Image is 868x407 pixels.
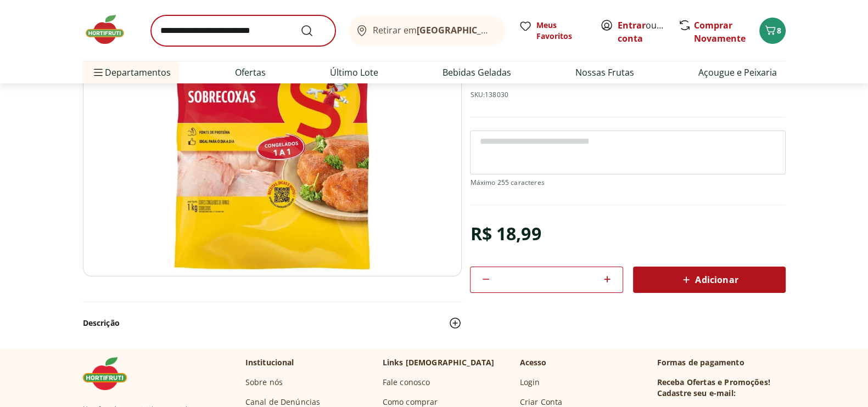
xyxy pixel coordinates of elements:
span: Departamentos [92,59,171,86]
a: Ofertas [235,66,266,79]
button: Retirar em[GEOGRAPHIC_DATA]/[GEOGRAPHIC_DATA] [349,15,506,46]
h3: Cadastre seu e-mail: [657,388,736,399]
img: Sobrecoxas Congeladas de Frango Sadia 1kg [83,12,462,276]
p: SKU: 138030 [470,91,508,99]
img: Hortifruti [83,357,138,390]
p: Institucional [245,357,294,368]
button: Menu [92,59,105,86]
a: Último Lote [330,66,378,79]
span: Retirar em [373,25,494,35]
h3: Receba Ofertas e Promoções! [657,377,770,388]
button: Submit Search [300,24,327,37]
span: 8 [777,25,781,36]
a: Entrar [618,19,646,31]
a: Login [520,377,540,388]
div: R$ 18,99 [470,218,541,249]
a: Açougue e Peixaria [698,66,777,79]
span: Adicionar [680,273,738,286]
span: ou [618,19,667,45]
span: Meus Favoritos [536,20,587,42]
a: Fale conosco [383,377,430,388]
a: Meus Favoritos [519,20,587,42]
button: Descrição [83,311,462,335]
p: Formas de pagamento [657,357,786,368]
img: Hortifruti [83,13,138,46]
a: Sobre nós [245,377,283,388]
button: Carrinho [759,18,786,44]
a: Nossas Frutas [575,66,634,79]
input: search [151,15,335,46]
p: Links [DEMOGRAPHIC_DATA] [383,357,495,368]
p: Acesso [520,357,547,368]
b: [GEOGRAPHIC_DATA]/[GEOGRAPHIC_DATA] [417,24,602,36]
a: Criar conta [618,19,678,44]
a: Bebidas Geladas [443,66,511,79]
a: Comprar Novamente [694,19,746,44]
button: Adicionar [633,267,786,293]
